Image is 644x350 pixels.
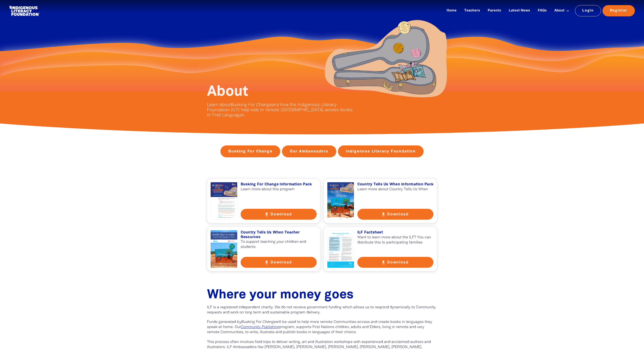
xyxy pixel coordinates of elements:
[207,102,356,118] p: Learn about and how the Indigenous Literacy Foundation (ILF) help kids in remote [GEOGRAPHIC_DATA...
[462,7,483,14] a: Teachers
[207,289,354,301] span: Where your money goes
[241,320,276,324] em: Busking For Change
[552,7,572,14] a: About
[241,325,279,329] a: Community Publishing
[241,182,317,187] h3: Busking For Change Information Pack
[357,230,434,235] h3: ILF Factsheet
[485,7,504,14] a: Parents
[357,257,434,268] button: get_app Download
[220,145,280,157] a: Busking For Change
[575,5,601,16] a: Login
[241,230,317,239] h3: Country Tells Us When Teacher Resources
[357,182,434,187] h3: Country Tells Us When Information Pack
[207,305,437,315] p: ILF is a registered independent charity. We do not receive government funding which allows us to ...
[207,85,248,98] span: About
[602,5,635,16] a: Register
[264,260,269,265] i: get_app
[264,212,269,217] i: get_app
[506,7,533,14] a: Latest News
[357,209,434,220] button: get_app Download
[282,145,336,157] a: Our Ambassadors
[338,145,424,157] a: Indigenous Literacy Foundation
[231,103,272,107] em: Busking For Change
[381,260,386,265] i: get_app
[381,212,386,217] i: get_app
[207,320,437,335] p: Funds generated by will be used to help more remote Communities access and create books in langua...
[241,257,317,268] button: get_app Download
[535,7,549,14] a: FAQs
[241,209,317,220] button: get_app Download
[444,7,459,14] a: Home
